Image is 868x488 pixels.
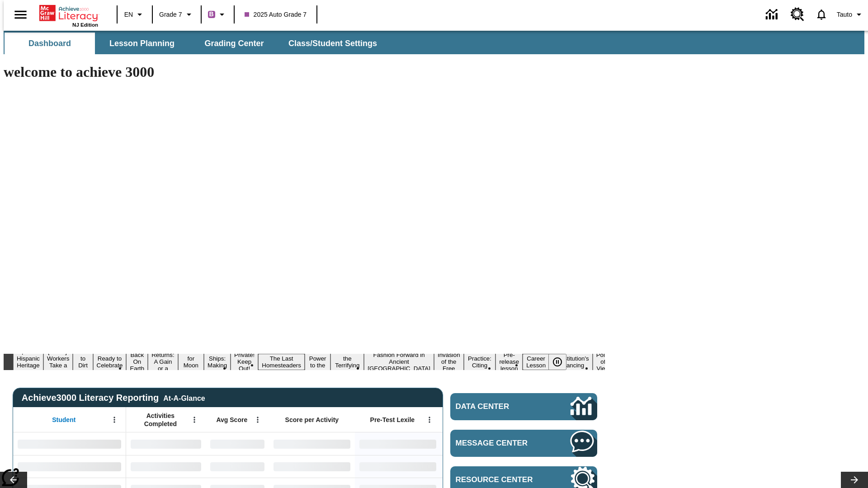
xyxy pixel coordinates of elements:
a: Home [39,4,98,22]
button: Slide 6 Free Returns: A Gain or a Drain? [148,343,178,380]
button: Open Menu [188,413,201,427]
button: Slide 5 Back On Earth [126,350,148,373]
div: Pause [548,354,576,370]
button: Slide 17 Career Lesson [523,354,549,370]
button: Open side menu [7,1,34,28]
button: Slide 14 The Invasion of the Free CD [434,343,464,380]
button: Slide 3 Born to Dirt Bike [73,347,93,377]
span: Score per Activity [285,416,339,424]
button: Slide 11 Solar Power to the People [305,347,331,377]
button: Grade: Grade 7, Select a grade [156,6,198,23]
div: No Data, [126,455,206,478]
a: Data Center [450,393,597,420]
span: Pre-Test Lexile [370,416,415,424]
button: Slide 12 Attack of the Terrifying Tomatoes [330,347,364,377]
button: Open Menu [108,413,121,427]
span: EN [124,10,133,19]
button: Slide 1 ¡Viva Hispanic Heritage Month! [13,347,43,377]
button: Pause [548,354,566,370]
button: Open Menu [251,413,264,427]
button: Slide 10 The Last Homesteaders [258,354,305,370]
span: Grading Center [204,38,264,49]
button: Slide 16 Pre-release lesson [495,350,523,373]
h1: welcome to achieve 3000 [4,64,605,80]
div: No Data, [206,455,269,478]
span: Data Center [456,402,540,411]
button: Grading Center [189,33,279,54]
span: Activities Completed [131,412,190,428]
button: Slide 4 Get Ready to Celebrate Juneteenth! [93,347,127,377]
span: Tauto [837,10,852,19]
div: SubNavbar [4,33,385,54]
button: Slide 7 Time for Moon Rules? [178,347,204,377]
span: Student [52,416,75,424]
button: Slide 13 Fashion Forward in Ancient Rome [364,350,434,373]
div: No Data, [126,432,206,455]
button: Open Menu [423,413,436,427]
button: Slide 9 Private! Keep Out! [231,350,258,373]
span: B [209,9,214,20]
a: Resource Center, Will open in new tab [785,2,810,27]
span: Resource Center [456,475,543,484]
span: Avg Score [216,416,247,424]
button: Slide 2 Labor Day: Workers Take a Stand [43,347,73,377]
span: Class/Student Settings [288,38,377,49]
button: Boost Class color is purple. Change class color [204,6,231,23]
button: Profile/Settings [833,6,868,23]
span: Message Center [456,439,543,448]
a: Message Center [450,430,597,457]
button: Slide 8 Cruise Ships: Making Waves [204,347,231,377]
span: Lesson Planning [109,38,175,49]
button: Lesson Planning [97,33,187,54]
span: NJ Edition [72,22,98,28]
button: Slide 15 Mixed Practice: Citing Evidence [464,347,496,377]
span: Grade 7 [159,10,182,19]
button: Dashboard [5,33,95,54]
div: SubNavbar [4,31,864,54]
button: Language: EN, Select a language [120,6,149,23]
div: Home [39,3,98,28]
button: Lesson carousel, Next [841,472,868,488]
span: Dashboard [28,38,71,49]
div: No Data, [206,432,269,455]
button: Class/Student Settings [281,33,384,54]
span: 2025 Auto Grade 7 [245,10,307,19]
a: Data Center [760,2,785,27]
div: At-A-Glance [163,393,205,403]
span: Achieve3000 Literacy Reporting [22,393,205,403]
a: Notifications [810,3,833,26]
button: Slide 19 Point of View [593,350,613,373]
